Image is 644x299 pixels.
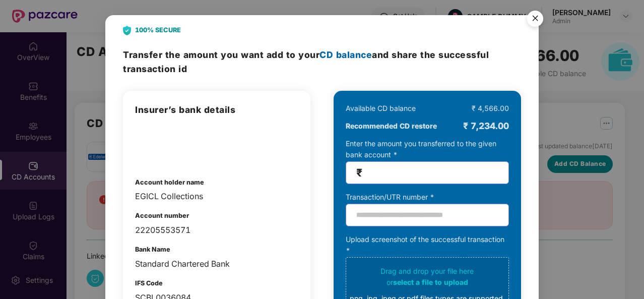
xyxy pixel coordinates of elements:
div: EGICL Collections [135,190,298,203]
div: Transaction/UTR number * [346,192,509,203]
div: Available CD balance [346,103,416,114]
div: 22205553571 [135,224,298,236]
img: svg+xml;base64,PHN2ZyB4bWxucz0iaHR0cDovL3d3dy53My5vcmcvMjAwMC9zdmciIHdpZHRoPSIyNCIgaGVpZ2h0PSIyOC... [123,26,131,35]
button: Close [521,6,548,33]
div: ₹ 4,566.00 [472,103,509,114]
img: svg+xml;base64,PHN2ZyB4bWxucz0iaHR0cDovL3d3dy53My5vcmcvMjAwMC9zdmciIHdpZHRoPSI1NiIgaGVpZ2h0PSI1Ni... [521,6,549,34]
span: CD balance [319,49,372,60]
b: IFS Code [135,279,163,287]
span: you want add to your [221,49,372,60]
div: Enter the amount you transferred to the given bank account * [346,138,509,184]
span: select a file to upload [393,278,468,286]
b: Account holder name [135,178,204,186]
div: or [350,277,505,288]
h3: Transfer the amount and share the successful transaction id [123,48,521,76]
img: admin-overview [135,127,187,162]
h3: Insurer’s bank details [135,103,298,117]
b: Account number [135,212,189,219]
div: ₹ 7,234.00 [463,119,509,133]
b: 100% SECURE [135,25,181,35]
b: Bank Name [135,246,170,253]
div: Standard Chartered Bank [135,258,298,270]
b: Recommended CD restore [346,121,437,132]
span: ₹ [356,167,362,178]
